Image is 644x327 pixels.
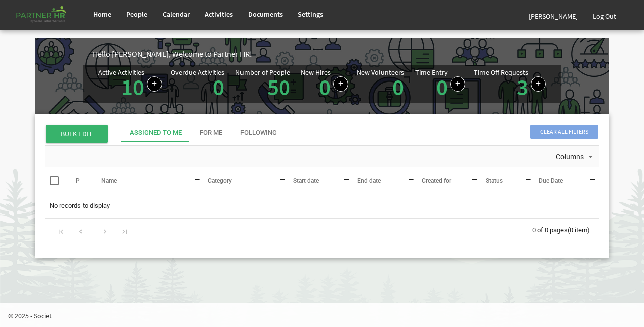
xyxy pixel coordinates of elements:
div: Columns [554,146,597,167]
a: Create a new time off request [531,76,546,92]
a: Log Out [585,2,624,30]
span: Created for [422,177,451,184]
div: Hello [PERSON_NAME], Welcome to Partner HR! [93,48,609,60]
span: P [76,177,80,184]
div: New Hires [301,69,331,76]
a: Log hours [450,76,465,92]
span: (0 item) [568,226,590,234]
div: Active Activities [98,69,144,76]
a: Add new person to Partner HR [333,76,348,92]
span: BULK EDIT [46,125,108,143]
span: Clear all filters [530,125,598,139]
span: Settings [298,10,323,19]
div: Number of active Activities in Partner HR [98,69,162,99]
span: Columns [555,151,585,163]
div: Total number of active people in Partner HR [235,69,293,99]
span: Activities [205,10,233,19]
div: Number of People [235,69,290,76]
a: 0 [436,73,448,101]
span: End date [357,177,381,184]
span: Start date [293,177,319,184]
div: People hired in the last 7 days [301,69,348,99]
span: Due Date [539,177,563,184]
div: Activities assigned to you for which the Due Date is passed [171,69,227,99]
span: People [126,10,147,19]
span: Calendar [163,10,190,19]
div: 0 of 0 pages (0 item) [532,219,599,240]
div: Number of Time Entries [415,69,465,99]
a: 50 [267,73,290,101]
div: Following [240,128,277,138]
button: Columns [554,151,597,164]
div: Overdue Activities [171,69,224,76]
div: New Volunteers [357,69,404,76]
div: Assigned To Me [130,128,182,138]
div: Go to next page [98,224,112,238]
span: Name [101,177,117,184]
td: No records to display [45,196,599,215]
div: Go to last page [118,224,131,238]
div: Go to first page [54,224,68,238]
span: Documents [248,10,283,19]
span: Category [208,177,232,184]
div: Volunteer hired in the last 7 days [357,69,407,99]
div: For Me [200,128,222,138]
span: 0 of 0 pages [532,226,568,234]
a: Create a new Activity [147,76,162,92]
a: 10 [121,73,144,101]
a: 0 [319,73,331,101]
p: © 2025 - Societ [8,311,644,321]
div: Time Entry [415,69,448,76]
div: Time Off Requests [474,69,528,76]
a: 0 [392,73,404,101]
div: Go to previous page [74,224,88,238]
span: Status [486,177,503,184]
a: [PERSON_NAME] [521,2,585,30]
a: 0 [213,73,224,101]
div: Number of active time off requests [474,69,546,99]
a: 3 [517,73,528,101]
span: Home [93,10,111,19]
